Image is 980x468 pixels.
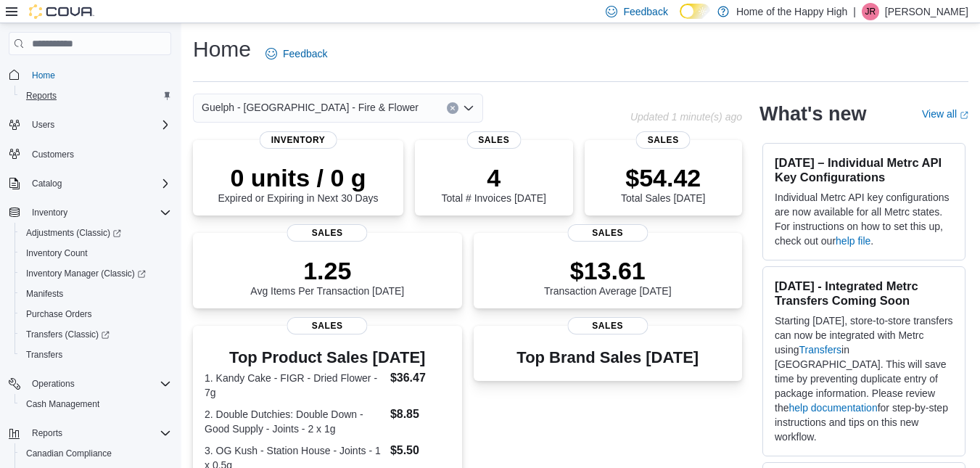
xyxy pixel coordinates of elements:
[26,175,67,192] button: Catalog
[32,378,75,390] span: Operations
[250,256,404,297] div: Avg Items Per Transaction [DATE]
[567,317,648,334] span: Sales
[26,375,171,393] span: Operations
[3,64,177,85] button: Home
[29,4,94,19] img: Cova
[3,144,177,165] button: Customers
[26,145,171,163] span: Customers
[836,235,870,247] a: help file
[15,223,177,243] a: Adjustments (Classic)
[26,375,81,393] button: Operations
[202,99,419,116] span: Guelph - [GEOGRAPHIC_DATA] - Fire & Flower
[287,224,368,242] span: Sales
[442,163,546,192] p: 4
[736,3,847,20] p: Home of the Happy High
[32,207,67,218] span: Inventory
[26,204,171,221] span: Inventory
[20,305,98,323] a: Purchase Orders
[3,115,177,135] button: Users
[680,19,680,20] span: Dark Mode
[26,288,63,300] span: Manifests
[390,442,450,459] dd: $5.50
[26,424,68,442] button: Reports
[15,304,177,324] button: Purchase Orders
[20,305,171,323] span: Purchase Orders
[885,3,968,20] p: [PERSON_NAME]
[15,324,177,345] a: Transfers (Classic)
[759,102,866,126] h2: What's new
[260,131,337,149] span: Inventory
[621,163,705,192] p: $54.42
[922,108,968,120] a: View allExternal link
[20,326,115,343] a: Transfers (Classic)
[193,35,251,64] h1: Home
[20,245,171,262] span: Inventory Count
[26,398,99,410] span: Cash Management
[788,402,877,414] a: help documentation
[26,308,92,320] span: Purchase Orders
[15,263,177,284] a: Inventory Manager (Classic)
[447,102,458,114] button: Clear input
[26,349,62,361] span: Transfers
[390,406,450,423] dd: $8.85
[20,326,171,343] span: Transfers (Classic)
[775,313,953,444] p: Starting [DATE], store-to-store transfers can now be integrated with Metrc using in [GEOGRAPHIC_D...
[775,190,953,248] p: Individual Metrc API key configurations are now available for all Metrc states. For instructions ...
[287,317,368,334] span: Sales
[775,155,953,184] h3: [DATE] – Individual Metrc API Key Configurations
[544,256,672,297] div: Transaction Average [DATE]
[3,173,177,194] button: Catalog
[26,204,73,221] button: Inventory
[20,87,62,104] a: Reports
[26,448,112,459] span: Canadian Compliance
[516,349,699,366] h3: Top Brand Sales [DATE]
[567,224,648,242] span: Sales
[15,394,177,414] button: Cash Management
[865,3,876,20] span: JR
[20,265,152,282] a: Inventory Manager (Classic)
[680,4,710,19] input: Dark Mode
[32,427,62,439] span: Reports
[15,243,177,263] button: Inventory Count
[26,116,60,134] button: Users
[20,265,171,282] span: Inventory Manager (Classic)
[20,285,171,303] span: Manifests
[283,46,327,61] span: Feedback
[544,256,672,285] p: $13.61
[26,227,121,239] span: Adjustments (Classic)
[26,146,80,163] a: Customers
[20,87,171,104] span: Reports
[20,395,105,413] a: Cash Management
[15,443,177,464] button: Canadian Compliance
[205,371,384,400] dt: 1. Kandy Cake - FIGR - Dried Flower - 7g
[26,247,88,259] span: Inventory Count
[466,131,521,149] span: Sales
[20,346,68,364] a: Transfers
[3,423,177,443] button: Reports
[15,345,177,365] button: Transfers
[26,67,61,84] a: Home
[20,395,171,413] span: Cash Management
[862,3,879,20] div: Jazmine Rice
[260,39,333,68] a: Feedback
[20,346,171,364] span: Transfers
[853,3,856,20] p: |
[15,86,177,106] button: Reports
[15,284,177,304] button: Manifests
[26,65,171,83] span: Home
[390,369,450,387] dd: $36.47
[218,163,379,192] p: 0 units / 0 g
[775,279,953,308] h3: [DATE] - Integrated Metrc Transfers Coming Soon
[32,149,74,160] span: Customers
[26,424,171,442] span: Reports
[621,163,705,204] div: Total Sales [DATE]
[26,268,146,279] span: Inventory Manager (Classic)
[20,285,69,303] a: Manifests
[636,131,691,149] span: Sales
[32,70,55,81] span: Home
[250,256,404,285] p: 1.25
[20,224,171,242] span: Adjustments (Classic)
[26,116,171,134] span: Users
[20,224,127,242] a: Adjustments (Classic)
[205,349,450,366] h3: Top Product Sales [DATE]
